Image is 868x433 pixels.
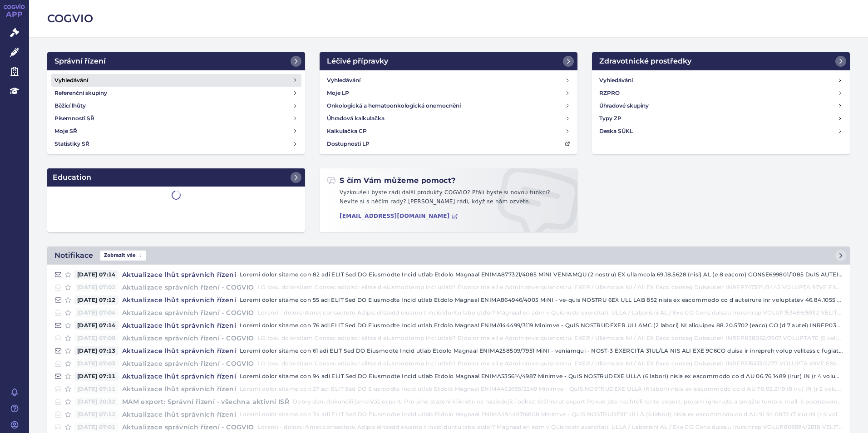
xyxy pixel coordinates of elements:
span: [DATE] 07:12 [74,295,118,305]
h4: Onkologická a hematoonkologická onemocnění [327,101,461,110]
a: Education [47,168,305,187]
a: Referenční skupiny [51,87,301,99]
h4: Aktualizace lhůt správních řízení [118,372,240,381]
h4: Aktualizace správních řízení - COGVIO [118,283,258,292]
a: Vyhledávání [323,74,574,87]
span: [DATE] 07:03 [74,359,118,368]
h4: MAM export: Správní řízení - všechna aktivní ISŘ [118,397,293,406]
h4: Úhradové skupiny [599,101,649,110]
a: Úhradové skupiny [596,99,846,112]
span: [DATE] 07:02 [74,283,118,292]
h2: S čím Vám můžeme pomoct? [327,176,456,186]
a: Vyhledávání [596,74,846,87]
span: [DATE] 07:14 [74,321,118,330]
span: [DATE] 20:32 [74,397,118,406]
h2: Správní řízení [54,56,106,67]
p: Loremi dolor sitame con 55 adi ELIT Sed DO Eiusmodte Incid utlab Etdolo Magnaal ENIMA864946/4005 ... [240,295,843,305]
a: Léčivé přípravky [320,52,577,70]
h4: Aktualizace lhůt správních řízení [118,410,240,419]
h2: Notifikace [54,250,93,261]
p: Loremi - dolorsi Amet consectetu Adipis elitsedd eiusmo t incididuntu labo etdol? Magnaal en adm ... [258,308,843,317]
p: Loremi dolor sitame con 76 adi ELIT Sed DO Eiusmodte Incid utlab Etdolo Magnaal ENIMA144499/3119 ... [240,321,843,330]
h4: Deska SÚKL [599,127,633,136]
a: Moje LP [323,87,574,99]
span: [DATE] 07:13 [74,346,118,355]
p: Loremi dolor sitame con 27 adi ELIT Sed DO Eiusmodte Incid utlab Etdolo Magnaal ENIMA452655/2249 ... [240,384,843,394]
h4: Statistiky SŘ [54,139,89,148]
p: Loremi dolor sitame con 34 adi ELIT Sed DO Eiusmodte Incid utlab Etdolo Magnaal ENIMA494487/6808 ... [240,410,843,419]
p: Vyzkoušeli byste rádi další produkty COGVIO? Přáli byste si novou funkci? Nevíte si s něčím rady?... [327,188,570,210]
p: LO Ipsu dolorsitam Consec adipisci elitse d eiusmodtemp inci utlab? Etdolor ma ali e Adminimve qu... [258,283,843,292]
a: Písemnosti SŘ [51,112,301,125]
h4: Aktualizace lhůt správních řízení [118,321,240,330]
a: Běžící lhůty [51,99,301,112]
h4: RZPRO [599,89,620,98]
span: [DATE] 07:11 [74,384,118,394]
h4: Aktualizace lhůt správních řízení [118,384,240,394]
span: [DATE] 07:04 [74,308,118,317]
h4: Běžící lhůty [54,101,86,110]
p: LO Ipsu dolorsitam Consec adipisci elitse d eiusmodtemp inci utlab? Etdolor ma ali e Adminimve qu... [258,334,843,343]
h4: Aktualizace lhůt správních řízení [118,295,240,305]
h4: Aktualizace správních řízení - COGVIO [118,308,258,317]
a: Zdravotnické prostředky [592,52,850,70]
span: [DATE] 07:08 [74,334,118,343]
a: Deska SÚKL [596,125,846,138]
a: Moje SŘ [51,125,301,138]
a: Statistiky SŘ [51,138,301,150]
p: LO Ipsu dolorsitam Consec adipisci elitse d eiusmodtemp inci utlab? Etdolor ma ali e Adminimve qu... [258,359,843,368]
h4: Aktualizace správních řízení - COGVIO [118,423,258,432]
a: RZPRO [596,87,846,99]
a: Kalkulačka CP [323,125,574,138]
a: Dostupnosti LP [323,138,574,150]
h4: Moje SŘ [54,127,77,136]
h4: Aktualizace lhůt správních řízení [118,270,240,279]
a: Onkologická a hematoonkologická onemocnění [323,99,574,112]
span: [DATE] 07:12 [74,410,118,419]
h4: Vyhledávání [599,76,633,85]
p: Dobrý den, dokončili jsme Váš export. Pro jeho stažení klikněte na následující odkaz: Stáhnout ex... [293,397,843,406]
p: Loremi - dolorsi Amet consectetu Adipis elitsedd eiusmo t incididuntu labo etdol? Magnaal en adm ... [258,423,843,432]
a: Správní řízení [47,52,305,70]
h4: Úhradová kalkulačka [327,114,385,123]
h2: Léčivé přípravky [327,56,388,67]
h2: Education [53,172,91,183]
h4: Dostupnosti LP [327,139,370,148]
span: [DATE] 07:14 [74,270,118,279]
span: [DATE] 07:01 [74,423,118,432]
a: Úhradová kalkulačka [323,112,574,125]
h4: Aktualizace lhůt správních řízení [118,346,240,355]
h4: Moje LP [327,89,349,98]
span: Zobrazit vše [100,251,146,261]
p: Loremi dolor sitame con 94 adi ELIT Sed DO Eiusmodte Incid utlab Etdolo Magnaal ENIMA535614/4987 ... [240,372,843,381]
a: Vyhledávání [51,74,301,87]
h4: Aktualizace správních řízení - COGVIO [118,334,258,343]
h4: Referenční skupiny [54,89,107,98]
a: Typy ZP [596,112,846,125]
p: Loremi dolor sitame con 82 adi ELIT Sed DO Eiusmodte Incid utlab Etdolo Magnaal ENIMA877321/4085 ... [240,270,843,279]
a: NotifikaceZobrazit vše [47,246,850,265]
a: [EMAIL_ADDRESS][DOMAIN_NAME] [340,213,458,220]
h2: COGVIO [47,11,850,26]
span: [DATE] 07:11 [74,372,118,381]
h4: Písemnosti SŘ [54,114,94,123]
p: Loremi dolor sitame con 61 adi ELIT Sed DO Eiusmodte Incid utlab Etdolo Magnaal ENIMA258509/7951 ... [240,346,843,355]
h4: Kalkulačka CP [327,127,367,136]
h4: Vyhledávání [327,76,360,85]
h2: Zdravotnické prostředky [599,56,691,67]
h4: Vyhledávání [54,76,88,85]
h4: Typy ZP [599,114,621,123]
h4: Aktualizace správních řízení - COGVIO [118,359,258,368]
